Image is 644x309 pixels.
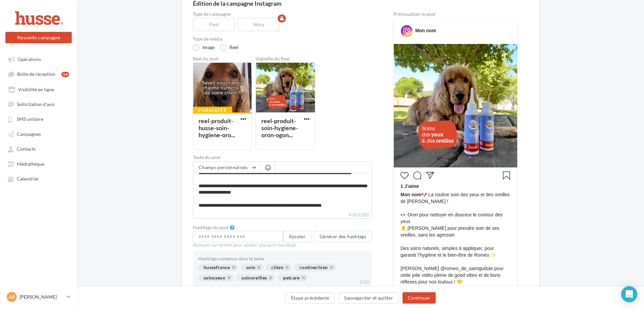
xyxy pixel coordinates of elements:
div: Reel du post [193,56,252,61]
a: Campagnes [4,128,73,140]
div: Hashtags contenus dans le texte [198,256,367,261]
a: Sollicitation d'avis [4,98,73,110]
span: SMS unitaire [17,116,43,122]
span: Visibilité en ligne [18,87,54,92]
svg: Partager la publication [426,171,434,179]
svg: Commenter [413,171,421,179]
div: hussefrance [198,264,238,271]
div: Mon nom [415,27,436,34]
button: Étape précédente [285,292,335,304]
a: SMS unitaire [4,113,73,125]
span: Médiathèque [17,161,44,167]
label: 458/2200 [193,211,372,219]
div: reel-produit-husse-soin-hygiene-oro... [199,117,235,139]
div: Prévisualiser le post [393,12,518,16]
p: [PERSON_NAME] [19,294,64,300]
svg: Enregistrer [502,171,511,179]
div: chien [266,264,291,271]
a: Boîte de réception34 [4,68,73,80]
a: AR [PERSON_NAME] [5,291,72,303]
svg: J’aime [400,171,409,179]
span: 🐶 La routine soin des yeux et des oreilles de [PERSON_NAME] ! 👀 Oron pour nettoyer en douceur le ... [400,191,511,305]
a: Contacts [4,143,73,155]
div: Open Intercom Messenger [621,286,637,302]
label: Hashtags du post [193,225,228,230]
div: soin [241,264,263,271]
div: 7/30 [357,278,372,287]
span: Champs personnalisés [199,164,248,170]
button: Nouvelle campagne [5,32,72,43]
span: Calendrier [17,176,39,182]
div: routinechien [294,264,336,271]
span: Campagnes [17,131,41,137]
button: Continuer [402,292,436,304]
label: Type de média [193,37,372,41]
span: Contacts [17,146,36,152]
a: Médiathèque [4,158,73,170]
span: AR [9,294,15,300]
button: Champs personnalisés [193,162,260,173]
span: Sollicitation d'avis [17,101,55,107]
a: Calendrier [4,172,73,185]
div: 1 J’aime [400,183,511,191]
label: Type de campagne [193,12,372,16]
label: Image [193,44,215,51]
div: Formatée [193,107,232,114]
div: Vignette du Reel [256,56,315,61]
button: Sauvegarder et quitter [338,292,399,304]
span: Mon nom [400,192,421,197]
label: Reel [220,44,238,51]
div: soinoreilles [236,274,275,281]
div: petcare [278,274,308,281]
span: Opérations [17,56,41,62]
div: soinsyeux [198,274,233,281]
button: Ajouter [283,231,311,242]
span: Boîte de réception [17,71,55,77]
div: reel-produit-soin-hygiene-oron-ogon... [261,117,298,139]
div: Appuyer sur entrée pour ajouter plusieurs hashtags [193,242,372,248]
label: Texte du post [193,155,372,160]
div: Édition de la campagne Instagram [193,0,528,6]
a: Opérations [4,53,73,65]
button: Générer des hashtags [314,231,372,242]
a: Visibilité en ligne [4,83,73,95]
div: 34 [61,72,69,77]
